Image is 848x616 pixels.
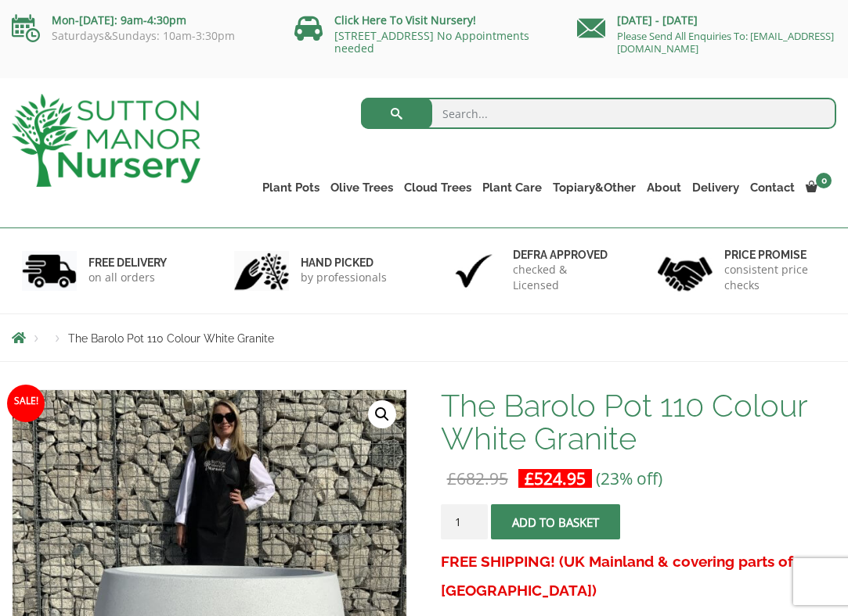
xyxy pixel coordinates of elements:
img: 3.jpg [446,251,501,291]
h6: hand picked [301,256,387,270]
a: Click Here To Visit Nursery! [334,13,476,27]
h6: FREE DELIVERY [88,256,167,270]
input: Search... [361,98,836,129]
h6: Price promise [724,248,826,262]
a: Plant Pots [257,177,325,199]
h6: Defra approved [513,248,615,262]
span: The Barolo Pot 110 Colour White Granite [68,332,274,345]
img: 1.jpg [22,251,77,291]
span: 0 [816,173,832,188]
p: on all orders [88,270,167,285]
span: £ [447,467,456,489]
a: Olive Trees [325,177,399,199]
a: [STREET_ADDRESS] No Appointments needed [334,28,529,56]
p: [DATE] - [DATE] [577,11,836,30]
a: Contact [745,177,800,199]
p: consistent price checks [724,262,826,293]
button: Add to basket [491,504,620,539]
p: Saturdays&Sundays: 10am-3:30pm [12,30,271,42]
span: £ [525,467,534,489]
img: 4.jpg [658,247,713,295]
span: (23% off) [596,467,662,489]
a: Please Send All Enquiries To: [EMAIL_ADDRESS][DOMAIN_NAME] [617,29,834,56]
nav: Breadcrumbs [12,331,836,344]
bdi: 524.95 [525,467,586,489]
h1: The Barolo Pot 110 Colour White Granite [441,389,836,455]
span: Sale! [7,385,45,422]
p: Mon-[DATE]: 9am-4:30pm [12,11,271,30]
a: Cloud Trees [399,177,477,199]
img: logo [12,94,200,187]
h3: FREE SHIPPING! (UK Mainland & covering parts of [GEOGRAPHIC_DATA]) [441,547,836,605]
a: View full-screen image gallery [368,400,396,428]
input: Product quantity [441,504,488,539]
a: Delivery [687,177,745,199]
p: checked & Licensed [513,262,615,293]
p: by professionals [301,270,387,285]
a: 0 [800,177,836,199]
img: 2.jpg [234,251,289,291]
a: Topiary&Other [547,177,641,199]
a: Plant Care [477,177,547,199]
a: About [641,177,687,199]
bdi: 682.95 [447,467,508,489]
